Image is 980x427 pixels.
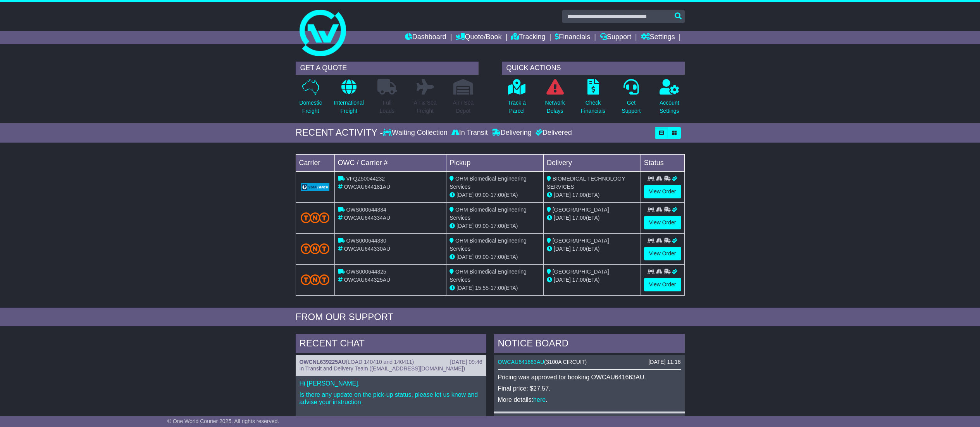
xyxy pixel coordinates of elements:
[456,285,474,291] span: [DATE]
[644,278,681,291] a: View Order
[456,192,474,198] span: [DATE]
[450,176,527,190] span: OHM Biomedical Engineering Services
[405,31,446,44] a: Dashboard
[475,254,489,260] span: 09:00
[296,312,685,323] div: FROM OUR SUPPORT
[491,285,504,291] span: 17:00
[414,99,437,115] p: Air & Sea Freight
[547,245,637,253] div: (ETA)
[344,246,390,252] span: OWCAU644330AU
[547,176,625,190] span: BIOMEDICAL TECHNOLOGY SERVICES
[450,359,482,365] div: [DATE] 09:46
[581,99,605,115] p: Check Financials
[533,396,546,403] a: here
[446,154,544,171] td: Pickup
[344,184,390,190] span: OWCAU644181AU
[554,246,571,252] span: [DATE]
[450,253,540,261] div: - (ETA)
[572,192,586,198] span: 17:00
[498,396,681,403] p: More details: .
[334,154,446,171] td: OWC / Carrier #
[555,31,590,44] a: Financials
[377,99,397,115] p: Full Loads
[580,79,606,119] a: CheckFinancials
[572,246,586,252] span: 17:00
[348,359,412,365] span: LOAD 140410 and 140411
[554,215,571,221] span: [DATE]
[572,277,586,283] span: 17:00
[491,223,504,229] span: 17:00
[660,99,679,115] p: Account Settings
[301,243,330,254] img: TNT_Domestic.png
[344,215,390,221] span: OWCAU644334AU
[301,183,330,191] img: GetCarrierServiceLogo
[508,79,526,119] a: Track aParcel
[300,391,482,406] p: Is there any update on the pick-up status, please let us know and advise your instruction
[553,207,609,213] span: [GEOGRAPHIC_DATA]
[494,334,685,355] div: NOTICE BOARD
[508,99,526,115] p: Track a Parcel
[450,222,540,230] div: - (ETA)
[450,269,527,283] span: OHM Biomedical Engineering Services
[491,192,504,198] span: 17:00
[498,359,544,365] a: OWCAU641663AU
[641,154,684,171] td: Status
[334,79,364,119] a: InternationalFreight
[600,31,631,44] a: Support
[554,277,571,283] span: [DATE]
[490,129,534,137] div: Delivering
[553,269,609,275] span: [GEOGRAPHIC_DATA]
[644,185,681,198] a: View Order
[498,385,681,392] p: Final price: $27.57.
[553,238,609,244] span: [GEOGRAPHIC_DATA]
[543,154,641,171] td: Delivery
[296,154,334,171] td: Carrier
[648,359,680,365] div: [DATE] 11:16
[547,276,637,284] div: (ETA)
[167,418,279,424] span: © One World Courier 2025. All rights reserved.
[300,359,482,365] div: ( )
[300,359,346,365] a: OWCNL639225AU
[450,191,540,199] div: - (ETA)
[475,192,489,198] span: 09:00
[534,129,572,137] div: Delivered
[456,223,474,229] span: [DATE]
[453,99,474,115] p: Air / Sea Depot
[301,212,330,223] img: TNT_Domestic.png
[641,31,675,44] a: Settings
[346,207,386,213] span: OWS000644334
[572,215,586,221] span: 17:00
[544,79,565,119] a: NetworkDelays
[296,62,479,75] div: GET A QUOTE
[344,277,390,283] span: OWCAU644325AU
[659,79,680,119] a: AccountSettings
[346,238,386,244] span: OWS000644330
[554,192,571,198] span: [DATE]
[456,254,474,260] span: [DATE]
[621,79,641,119] a: GetSupport
[546,359,585,365] span: 3100A CIRCUIT
[456,31,501,44] a: Quote/Book
[491,254,504,260] span: 17:00
[511,31,545,44] a: Tracking
[644,247,681,260] a: View Order
[450,284,540,292] div: - (ETA)
[383,129,449,137] div: Waiting Collection
[644,216,681,229] a: View Order
[547,214,637,222] div: (ETA)
[450,129,490,137] div: In Transit
[299,99,322,115] p: Domestic Freight
[498,359,681,365] div: ( )
[545,99,565,115] p: Network Delays
[346,176,385,182] span: VFQZ50044232
[346,269,386,275] span: OWS000644325
[475,285,489,291] span: 15:55
[301,274,330,285] img: TNT_Domestic.png
[450,207,527,221] span: OHM Biomedical Engineering Services
[299,79,322,119] a: DomesticFreight
[547,191,637,199] div: (ETA)
[502,62,685,75] div: QUICK ACTIONS
[498,374,681,381] p: Pricing was approved for booking OWCAU641663AU.
[300,365,465,372] span: In Transit and Delivery Team ([EMAIL_ADDRESS][DOMAIN_NAME])
[450,238,527,252] span: OHM Biomedical Engineering Services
